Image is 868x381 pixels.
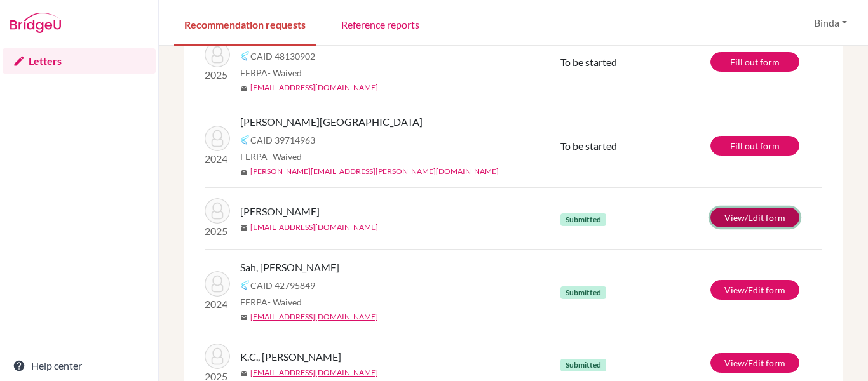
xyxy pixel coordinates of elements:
[3,353,156,378] a: Help center
[205,151,230,166] p: 2024
[560,286,606,299] span: Submitted
[560,140,617,152] span: To be started
[240,66,302,79] span: FERPA
[240,224,248,232] span: mail
[250,166,499,177] a: [PERSON_NAME][EMAIL_ADDRESS][PERSON_NAME][DOMAIN_NAME]
[205,67,230,83] p: 2025
[240,204,320,219] span: [PERSON_NAME]
[250,50,315,63] span: CAID 48130902
[240,135,250,145] img: Common App logo
[560,213,606,226] span: Submitted
[710,136,799,156] a: Fill out form
[240,51,250,61] img: Common App logo
[808,11,853,35] button: Binda
[240,260,339,275] span: Sah, [PERSON_NAME]
[205,344,230,369] img: K.C., Nischal
[710,280,799,300] a: View/Edit form
[205,224,230,239] p: 2025
[240,349,341,364] span: K.C., [PERSON_NAME]
[250,367,378,378] a: [EMAIL_ADDRESS][DOMAIN_NAME]
[240,280,250,290] img: Common App logo
[268,151,302,162] span: - Waived
[250,82,378,93] a: [EMAIL_ADDRESS][DOMAIN_NAME]
[250,279,315,292] span: CAID 42795849
[240,295,302,309] span: FERPA
[710,208,799,227] a: View/Edit form
[240,168,248,176] span: mail
[560,359,606,371] span: Submitted
[240,370,248,377] span: mail
[268,297,302,307] span: - Waived
[240,114,423,130] span: [PERSON_NAME][GEOGRAPHIC_DATA]
[250,133,315,147] span: CAID 39714963
[174,2,316,46] a: Recommendation requests
[710,52,799,72] a: Fill out form
[240,314,248,321] span: mail
[10,13,61,33] img: Bridge-U
[560,56,617,68] span: To be started
[3,48,156,74] a: Letters
[205,271,230,297] img: Sah, Rohan Prasad
[268,67,302,78] span: - Waived
[331,2,430,46] a: Reference reports
[240,84,248,92] span: mail
[205,42,230,67] img: Batas, Hardik
[205,198,230,224] img: Khanal, Safal
[240,150,302,163] span: FERPA
[205,126,230,151] img: Khadka, Manavi
[710,353,799,373] a: View/Edit form
[250,311,378,323] a: [EMAIL_ADDRESS][DOMAIN_NAME]
[250,222,378,233] a: [EMAIL_ADDRESS][DOMAIN_NAME]
[205,297,230,312] p: 2024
